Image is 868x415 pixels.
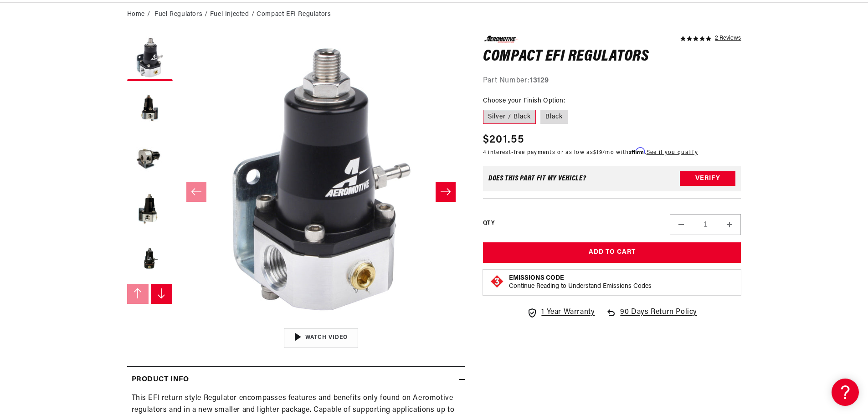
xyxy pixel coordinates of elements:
[490,274,504,289] img: Emissions code
[530,77,549,84] strong: 13129
[483,132,524,148] span: $201.55
[540,110,568,124] label: Black
[483,96,566,106] legend: Choose your Finish Option:
[127,86,173,131] button: Load image 2 in gallery view
[127,186,173,231] button: Load image 4 in gallery view
[541,307,595,318] span: 1 Year Warranty
[488,175,586,182] div: Does This part fit My vehicle?
[127,36,173,81] button: Load image 1 in gallery view
[127,367,465,393] summary: Product Info
[483,110,536,124] label: Silver / Black
[715,36,741,42] a: 2 reviews
[127,10,145,20] a: Home
[483,50,741,64] h1: Compact EFI Regulators
[127,136,173,181] button: Load image 3 in gallery view
[257,10,331,20] li: Compact EFI Regulators
[132,374,189,386] h2: Product Info
[210,10,257,20] li: Fuel Injected
[620,307,697,328] span: 90 Days Return Policy
[127,36,465,348] media-gallery: Gallery Viewer
[629,148,645,154] span: Affirm
[483,242,741,263] button: Add to Cart
[151,284,173,304] button: Slide right
[527,307,595,318] a: 1 Year Warranty
[509,282,652,291] p: Continue Reading to Understand Emissions Codes
[680,171,735,186] button: Verify
[436,182,456,202] button: Slide right
[647,150,698,155] a: See if you qualify - Learn more about Affirm Financing (opens in modal)
[509,275,564,282] strong: Emissions Code
[606,307,697,328] a: 90 Days Return Policy
[509,274,652,291] button: Emissions CodeContinue Reading to Understand Emissions Codes
[593,150,602,155] span: $19
[127,10,741,20] nav: breadcrumbs
[483,75,741,87] div: Part Number:
[186,182,206,202] button: Slide left
[154,10,210,20] li: Fuel Regulators
[127,284,149,304] button: Slide left
[483,220,494,227] label: QTY
[483,148,698,157] p: 4 interest-free payments or as low as /mo with .
[127,236,173,282] button: Load image 5 in gallery view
